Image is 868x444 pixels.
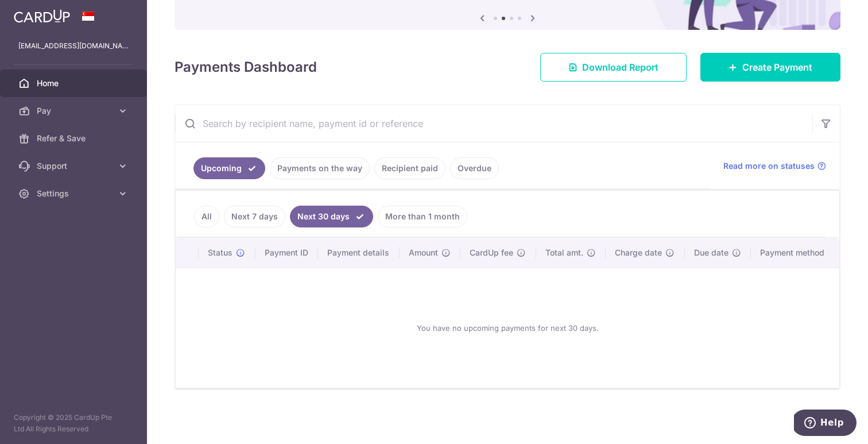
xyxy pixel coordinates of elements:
a: Read more on statuses [723,160,826,172]
th: Payment details [318,238,400,268]
a: Upcoming [193,157,265,179]
img: CardUp [14,9,70,23]
span: Status [208,247,232,258]
span: Home [37,78,113,89]
span: Total amt. [545,247,583,258]
span: Read more on statuses [723,160,815,172]
span: Pay [37,105,113,117]
h4: Payments Dashboard [175,57,317,78]
a: Create Payment [700,53,840,82]
span: Refer & Save [37,133,113,144]
a: Overdue [450,157,499,179]
span: Settings [37,188,113,199]
a: Payments on the way [270,157,370,179]
a: More than 1 month [378,206,467,227]
a: Download Report [540,53,687,82]
a: All [194,206,219,227]
span: Create Payment [742,60,812,74]
a: Next 30 days [290,206,373,227]
span: Download Report [582,60,658,74]
a: Next 7 days [224,206,285,227]
span: Due date [694,247,728,258]
a: Recipient paid [374,157,445,179]
span: Charge date [615,247,662,258]
span: Amount [409,247,438,258]
th: Payment ID [255,238,318,268]
span: Support [37,160,113,172]
th: Payment method [751,238,839,268]
input: Search by recipient name, payment id or reference [175,105,812,142]
div: You have no upcoming payments for next 30 days. [189,277,826,379]
span: CardUp fee [470,247,513,258]
iframe: Opens a widget where you can find more information [794,410,857,438]
p: [EMAIL_ADDRESS][DOMAIN_NAME] [18,40,129,52]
